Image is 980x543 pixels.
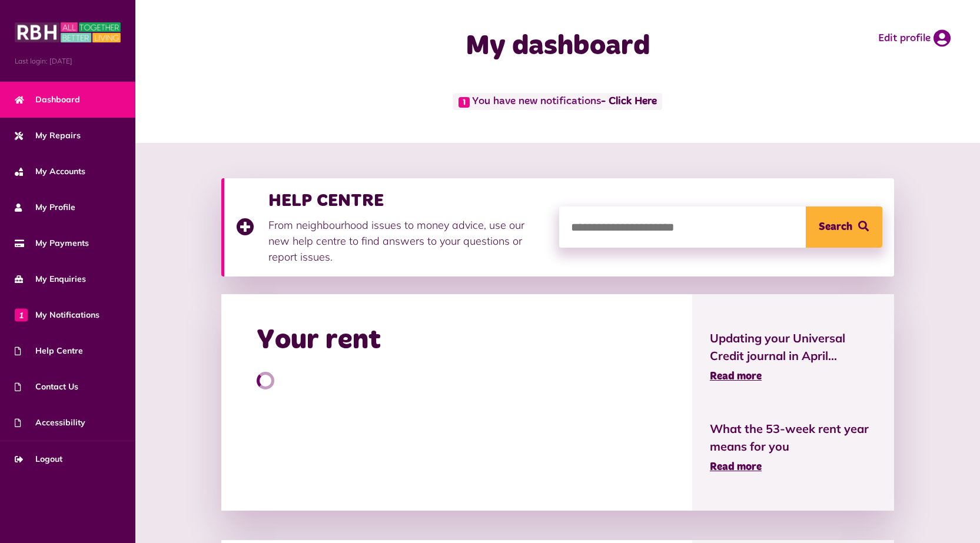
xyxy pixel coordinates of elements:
[710,420,876,455] span: What the 53-week rent year means for you
[268,190,547,211] h3: HELP CENTRE
[15,345,83,357] span: Help Centre
[15,165,85,178] span: My Accounts
[257,324,381,358] h2: Your rent
[710,329,876,385] a: Updating your Universal Credit journal in April... Read more
[710,329,876,365] span: Updating your Universal Credit journal in April...
[710,420,876,475] a: What the 53-week rent year means for you Read more
[453,93,662,110] span: You have new notifications
[819,206,852,248] span: Search
[15,309,99,321] span: My Notifications
[15,21,121,44] img: MyRBH
[601,96,657,107] a: - Click Here
[15,94,80,106] span: Dashboard
[15,56,121,66] span: Last login: [DATE]
[710,371,762,382] span: Read more
[710,462,762,472] span: Read more
[358,29,758,64] h1: My dashboard
[15,381,78,393] span: Contact Us
[459,97,470,108] span: 1
[878,29,951,47] a: Edit profile
[15,273,86,285] span: My Enquiries
[268,217,547,265] p: From neighbourhood issues to money advice, use our new help centre to find answers to your questi...
[806,206,882,248] button: Search
[15,129,81,142] span: My Repairs
[15,308,28,321] span: 1
[15,237,89,249] span: My Payments
[15,453,62,465] span: Logout
[15,417,85,429] span: Accessibility
[15,201,75,214] span: My Profile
